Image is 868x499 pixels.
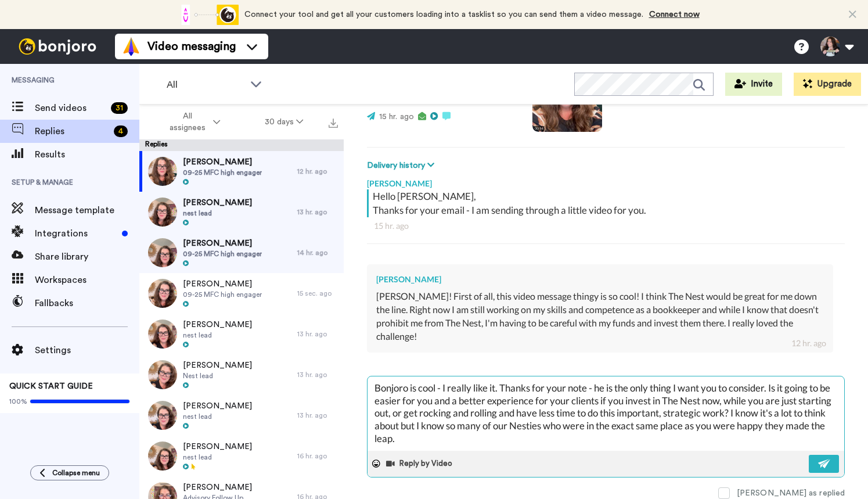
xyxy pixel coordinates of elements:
div: 13 hr. ago [297,370,338,379]
img: 3a62acb2-1f4d-486f-a1cf-f9e49ad79806-thumb.jpg [148,279,177,308]
span: 09-25 MFC high engager [183,168,262,177]
button: Export all results that match these filters now. [325,113,341,131]
span: Settings [35,343,139,357]
span: Replies [35,124,109,138]
div: 4 [114,125,128,137]
button: 30 days [243,112,326,132]
a: [PERSON_NAME]nest lead13 hr. ago [139,395,344,436]
img: export.svg [329,119,338,128]
span: Collapse menu [52,468,100,478]
img: vm-color.svg [122,37,141,56]
button: Upgrade [794,73,861,96]
div: animation [175,5,239,25]
img: bj-logo-header-white.svg [14,38,101,55]
span: [PERSON_NAME] [183,156,262,168]
span: QUICK START GUIDE [9,382,93,390]
span: Video messaging [147,38,236,55]
span: All assignees [164,110,211,134]
span: [PERSON_NAME] [183,197,252,209]
span: nest lead [183,453,252,462]
img: 3477c3f3-93d0-4f20-8051-86e070165d2f-thumb.jpg [148,238,177,267]
span: Message template [35,203,139,217]
a: Connect now [649,10,700,19]
div: [PERSON_NAME] [367,172,845,189]
a: [PERSON_NAME]09-25 MFC high engager12 hr. ago [139,151,344,192]
button: Delivery history [367,159,438,172]
span: [PERSON_NAME] [183,482,252,493]
img: a33b5f0e-32f2-4a7c-9b18-7d1dc0deab4c-thumb.jpg [148,319,177,349]
img: 2cae8f42-1f3f-4e11-be06-307fcf1114b9-thumb.jpg [148,198,177,227]
img: d77d470c-96de-47fd-aa63-c43fa2e5c11b-thumb.jpg [148,360,177,389]
span: All [167,78,244,92]
a: [PERSON_NAME]09-25 MFC high engager15 sec. ago [139,273,344,314]
div: 15 hr. ago [374,220,838,232]
div: 16 hr. ago [297,451,338,461]
span: [PERSON_NAME] [183,278,262,290]
span: 09-25 MFC high engager [183,290,262,299]
div: 13 hr. ago [297,411,338,420]
span: Send videos [35,101,106,115]
div: 12 hr. ago [791,338,826,349]
span: Results [35,148,139,161]
div: Replies [139,139,344,151]
span: nest lead [183,412,252,421]
button: Reply by Video [385,455,456,472]
span: Workspaces [35,273,139,287]
span: 15 hr. ago [379,113,414,121]
span: 100% [9,397,27,406]
div: 15 sec. ago [297,289,338,298]
button: Collapse menu [30,465,109,480]
span: [PERSON_NAME] [183,319,252,331]
div: 13 hr. ago [297,207,338,217]
span: 09-25 MFC high engager [183,249,262,259]
span: [PERSON_NAME] [183,360,252,371]
span: nest lead [183,209,252,218]
span: [PERSON_NAME] [183,400,252,412]
a: [PERSON_NAME]09-25 MFC high engager14 hr. ago [139,232,344,273]
span: [PERSON_NAME] [183,238,262,249]
img: ac21d3c5-0c85-440f-b57d-aa0f4fb80b75-thumb.jpg [148,157,177,186]
span: Share library [35,250,139,264]
div: 12 hr. ago [297,167,338,176]
span: Nest lead [183,371,252,380]
a: [PERSON_NAME]nest lead13 hr. ago [139,192,344,232]
img: e0ebea2c-7a55-4b97-9e9d-7d935abbe020-thumb.jpg [148,401,177,430]
span: [PERSON_NAME] [183,441,252,453]
div: [PERSON_NAME]! First of all, this video message thingy is so cool! I think The Nest would be grea... [376,290,824,343]
img: send-white.svg [818,459,831,468]
div: 31 [111,102,128,114]
span: Connect your tool and get all your customers loading into a tasklist so you can send them a video... [244,10,643,19]
button: Invite [725,73,782,96]
img: 3f794da3-2744-4380-a308-7636fa246002-thumb.jpg [148,441,177,471]
textarea: Bonjoro is cool - I really like it. Thanks for your note - he is the only thing I want you to con... [368,376,844,451]
span: Fallbacks [35,296,139,310]
div: [PERSON_NAME] [376,274,824,285]
div: 13 hr. ago [297,329,338,339]
div: [PERSON_NAME] as replied [737,487,845,499]
a: [PERSON_NAME]nest lead16 hr. ago [139,436,344,476]
div: 14 hr. ago [297,248,338,257]
span: nest lead [183,331,252,340]
div: Hello [PERSON_NAME], Thanks for your email - I am sending through a little video for you. [373,189,842,217]
a: [PERSON_NAME]Nest lead13 hr. ago [139,354,344,395]
a: [PERSON_NAME]nest lead13 hr. ago [139,314,344,354]
span: Integrations [35,227,117,240]
button: All assignees [142,106,243,138]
